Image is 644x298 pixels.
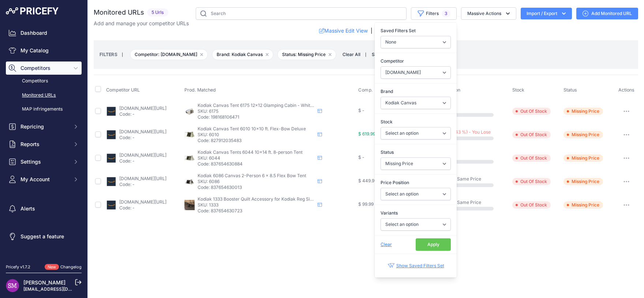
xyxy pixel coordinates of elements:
span: Kodiak 6086 Canvas 2-Person 6 x 8.5 Flex Bow Tent [198,173,306,178]
a: [EMAIL_ADDRESS][DOMAIN_NAME] [23,286,100,292]
p: Code: 837654630013 [198,185,315,190]
span: Brand: Kodiak Canvas [212,49,273,60]
small: FILTERS [100,52,117,57]
button: Comp. Price [358,87,388,93]
label: Saved Filters Set [381,27,451,34]
label: Brand [381,88,451,95]
div: $ - [429,106,510,112]
h2: Monitored URLs [94,7,144,18]
span: $ 619.99 [358,131,375,137]
p: Code: 837654630884 [198,161,315,167]
label: Variants [381,209,451,217]
input: Search [196,7,407,20]
span: Out Of Stock [512,154,551,162]
span: Missing Price [563,178,603,185]
span: Out Of Stock [512,201,551,209]
div: $ - [358,154,396,160]
p: SKU: 6086 [198,179,315,185]
small: | [365,52,366,57]
span: Competitor URL [106,87,140,93]
span: Actions [618,87,634,93]
span: | [371,27,372,34]
button: Apply [416,238,451,251]
span: Repricing [20,123,68,130]
span: $ 449.99 [358,178,377,183]
button: Settings [6,155,82,168]
p: Add and manage your competitor URLs [94,20,189,27]
span: Out Of Stock [512,108,551,115]
button: Import / Export [521,8,572,19]
span: Stock [512,87,524,93]
p: Code: - [119,182,166,187]
div: $ - [429,153,510,159]
label: Status [381,149,451,156]
span: $ + 80 ( + 11.43 %) - You Lose [429,129,491,135]
p: Code: - [119,135,166,141]
span: New [45,264,59,270]
label: Competitor [381,57,451,65]
div: Pricefy v1.7.2 [6,264,30,270]
a: My Catalog [6,44,82,57]
button: Filters3 [411,7,457,20]
a: Competitors [6,75,82,87]
a: [DOMAIN_NAME][URL] [119,105,166,111]
span: Missing Price [563,201,603,209]
p: Code: 837654630723 [198,208,315,214]
p: SKU: 6044 [198,155,315,161]
span: Kodiak Canvas Tent 6010 10x10 ft. Flex-Bow Deluxe [198,126,306,131]
a: Alerts [6,202,82,215]
span: Kodiak 1333 Booster Quilt Accessory for Kodiak Reg Size Sleeping Bag [198,196,343,202]
span: Settings [20,158,68,165]
span: Missing Price [563,108,603,115]
span: My Account [20,176,68,183]
span: Status: Missing Price [277,49,336,60]
a: Show Saved Filters Set [387,257,444,274]
p: Code: - [119,111,166,117]
span: Comp. Price [358,87,386,93]
button: My Account [6,173,82,186]
a: Suggest a feature [6,230,82,243]
a: [DOMAIN_NAME][URL] [119,129,166,134]
a: [PERSON_NAME] [23,279,65,286]
p: Code: - [119,205,166,211]
a: Changelog [60,264,82,269]
small: | [117,52,127,57]
span: Reports [20,141,68,148]
button: Reports [6,138,82,151]
a: [DOMAIN_NAME][URL] [119,176,166,181]
label: Price Position [381,179,451,186]
span: Kodiak Canvas Tents 6044 10x14 ft. 8-person Tent [198,149,303,155]
a: Add Monitored URL [576,8,638,19]
p: SKU: 6010 [198,132,315,138]
a: Dashboard [6,26,82,40]
span: Competitor: [DOMAIN_NAME] [130,49,208,60]
span: Out Of Stock [512,178,551,185]
label: Stock [381,118,451,126]
p: SKU: 6175 [198,108,315,114]
p: SKU: 1333 [198,202,315,208]
button: Massive Actions [461,7,516,20]
span: Save current filters [372,52,412,57]
a: Monitored URLs [6,89,82,102]
p: Code: 827912035483 [198,138,315,144]
a: MAP infringements [6,103,82,116]
span: Kodiak Canvas Tent 6175 12x12 Glamping Cabin - White - 12x12 feet [198,103,338,108]
span: 5 Urls [147,8,168,17]
div: $ - [358,108,396,113]
p: Code: - [119,158,166,164]
p: Code: 198168106471 [198,114,315,120]
span: Missing Price [563,154,603,162]
button: Price Position [429,87,462,93]
button: Competitors [6,62,82,75]
span: Out Of Stock [512,131,551,138]
button: Repricing [6,120,82,133]
span: 3 [442,10,450,17]
a: [DOMAIN_NAME][URL] [119,199,166,205]
span: $ 99.99 [358,201,374,207]
button: Clear All [339,51,364,58]
span: Missing Price [563,131,603,138]
a: [DOMAIN_NAME][URL] [119,152,166,158]
span: Status [563,87,577,93]
nav: Sidebar [6,26,82,255]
